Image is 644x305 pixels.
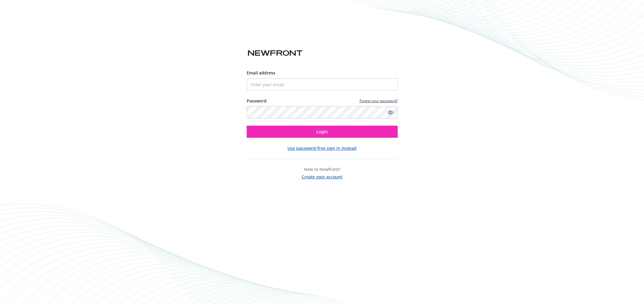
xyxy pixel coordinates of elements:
[360,98,398,103] a: Forgot your password?
[387,109,394,116] a: Show password
[316,129,328,134] span: Login
[302,172,342,180] button: Create your account
[247,126,398,138] button: Login
[287,145,357,151] button: Use password-free sign in instead
[247,78,398,90] input: Enter your email
[247,98,267,104] label: Password
[304,166,340,172] span: New to Newfront?
[247,70,275,76] span: Email address
[247,48,304,58] img: Newfront logo
[247,106,398,118] input: Enter your password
